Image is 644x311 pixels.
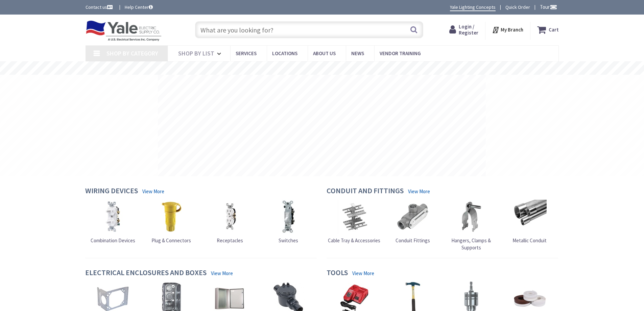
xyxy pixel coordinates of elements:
h4: Electrical Enclosures and Boxes [85,268,207,278]
span: Switches [279,237,298,244]
a: Hangers, Clamps & Supports Hangers, Clamps & Supports [444,200,499,251]
img: Plug & Connectors [154,200,188,234]
a: Yale Lighting Concepts [450,4,496,11]
a: Receptacles Receptacles [213,200,247,244]
span: Cable Tray & Accessories [328,237,380,244]
span: Shop By Category [106,49,158,57]
a: View More [142,188,164,195]
a: Plug & Connectors Plug & Connectors [151,200,191,244]
span: Login / Register [459,23,478,36]
a: Login / Register [449,24,478,36]
a: Cable Tray & Accessories Cable Tray & Accessories [328,200,380,244]
a: Help Center [125,4,153,10]
a: Combination Devices Combination Devices [91,200,135,244]
span: Combination Devices [91,237,135,244]
a: Quick Order [505,4,530,10]
strong: Cart [549,24,559,36]
a: View More [408,188,430,195]
a: View More [352,270,374,277]
strong: My Branch [501,26,523,33]
img: Combination Devices [96,200,130,234]
span: News [351,50,364,57]
a: Conduit Fittings Conduit Fittings [396,200,430,244]
input: What are you looking for? [195,21,423,38]
h4: Tools [327,268,348,278]
a: Switches Switches [271,200,305,244]
span: Locations [272,50,297,57]
h4: Wiring Devices [85,186,138,196]
h4: Conduit and Fittings [327,186,404,196]
span: Shop By List [178,49,214,57]
a: View More [211,270,233,277]
img: Yale Electric Supply Co. [86,20,162,41]
span: About Us [313,50,336,57]
img: Switches [271,200,305,234]
div: My Branch [492,24,523,36]
img: Metallic Conduit [513,200,547,234]
a: Metallic Conduit Metallic Conduit [512,200,547,244]
a: Contact us [86,4,114,10]
img: Conduit Fittings [396,200,430,234]
span: Metallic Conduit [512,237,547,244]
span: Tour [540,4,557,10]
img: Receptacles [213,200,247,234]
img: Cable Tray & Accessories [337,200,371,234]
span: Hangers, Clamps & Supports [451,237,491,251]
span: Receptacles [217,237,243,244]
img: Hangers, Clamps & Supports [454,200,488,234]
span: Vendor Training [380,50,421,57]
span: Services [236,50,257,57]
span: Conduit Fittings [396,237,430,244]
span: Plug & Connectors [151,237,191,244]
a: Cart [537,24,559,36]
